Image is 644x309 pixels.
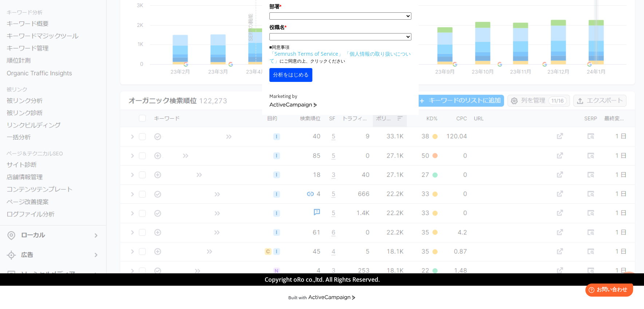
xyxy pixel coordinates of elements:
button: 分析をはじめる [269,68,312,82]
a: 「個人情報の取り扱いについて」 [269,50,411,64]
a: 「Semrush Terms of Service」 [269,50,343,57]
label: 部署 [269,3,411,11]
span: Copyright oRo co.,ltd. All Rights Reserved. [265,276,380,284]
iframe: Help widget launcher [579,281,636,301]
label: 役職名 [269,23,411,31]
p: ■同意事項 にご同意の上、クリックください [269,44,411,64]
div: Built with [288,294,307,300]
div: Marketing by [269,93,411,100]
